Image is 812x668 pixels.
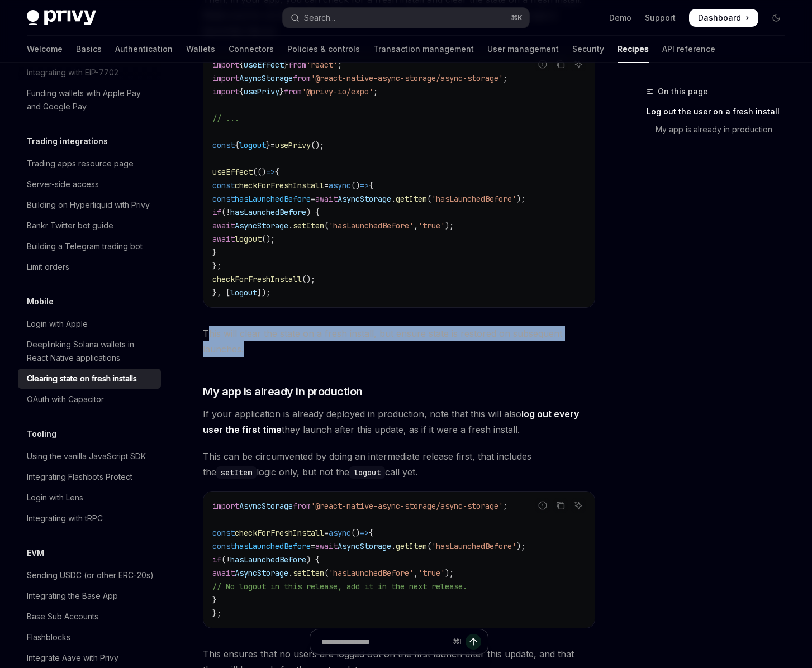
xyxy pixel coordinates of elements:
span: 'hasLaunchedBefore' [329,221,414,231]
span: import [212,60,239,70]
a: Building a Telegram trading bot [18,236,161,256]
span: from [284,87,302,97]
div: Integrating the Base App [27,589,118,603]
span: () [351,528,360,538]
div: Integrating with tRPC [27,512,103,525]
span: If your application is already deployed in production, note that this will also they launch after... [203,406,595,437]
span: 'react' [306,60,338,70]
span: = [324,180,329,190]
h5: Trading integrations [27,135,108,148]
span: checkForFreshInstall [235,180,324,190]
a: Deeplinking Solana wallets in React Native applications [18,335,161,368]
span: } [279,87,284,97]
span: setItem [293,568,324,578]
a: Connectors [229,36,274,63]
span: '@privy-io/expo' [302,87,373,97]
span: // ... [212,113,239,123]
div: Bankr Twitter bot guide [27,219,113,232]
span: () [351,180,360,190]
span: hasLaunchedBefore [235,541,311,551]
code: setItem [216,466,257,479]
input: Ask a question... [321,629,448,654]
button: Report incorrect code [535,498,550,513]
a: Welcome [27,36,63,63]
div: Flashblocks [27,631,70,644]
span: This can be circumvented by doing an intermediate release first, that includes the logic only, bu... [203,448,595,480]
span: { [369,528,373,538]
span: ) { [306,555,320,565]
a: My app is already in production [647,121,794,139]
span: ⌘ K [511,13,523,22]
span: ; [503,73,507,83]
span: (); [302,274,315,284]
div: Login with Lens [27,491,83,504]
a: Sending USDC (or other ERC-20s) [18,565,161,585]
span: ; [503,501,507,511]
a: Limit orders [18,257,161,277]
span: useEffect [212,167,253,177]
a: Integrate Aave with Privy [18,648,161,668]
span: Dashboard [698,12,741,23]
span: My app is already in production [203,384,363,399]
span: } [266,140,270,150]
span: = [311,194,315,204]
span: = [311,541,315,551]
span: { [369,180,373,190]
span: ]); [257,288,270,298]
span: const [212,541,235,551]
a: Funding wallets with Apple Pay and Google Pay [18,83,161,117]
button: Send message [466,634,481,650]
span: AsyncStorage [239,501,293,511]
span: import [212,87,239,97]
span: } [212,247,217,257]
span: => [266,167,275,177]
span: ); [445,221,454,231]
span: import [212,73,239,83]
div: Integrating Flashbots Protect [27,470,132,484]
span: async [329,528,351,538]
a: Integrating with tRPC [18,508,161,528]
span: 'true' [418,568,445,578]
span: ) { [306,207,320,217]
span: This will clear the state on a fresh install, but ensure state is restored on subsequent launches. [203,326,595,357]
span: ; [373,87,378,97]
span: ( [324,568,329,578]
div: Deeplinking Solana wallets in React Native applications [27,338,154,365]
a: Authentication [115,36,173,63]
a: OAuth with Capacitor [18,389,161,409]
span: // No logout in this release, add it in the next release. [212,581,467,591]
div: Search... [304,11,335,25]
div: Clearing state on fresh installs [27,372,137,385]
a: Bankr Twitter bot guide [18,216,161,236]
span: (() [253,167,266,177]
span: (); [311,140,324,150]
span: ( [324,221,329,231]
span: }; [212,608,221,618]
span: await [212,568,235,578]
span: logout [239,140,266,150]
a: Login with Apple [18,314,161,334]
span: ); [516,194,525,204]
span: logout [235,234,262,244]
div: Server-side access [27,178,99,191]
button: Toggle dark mode [767,9,785,27]
a: Demo [609,12,631,23]
span: AsyncStorage [235,221,288,231]
button: Copy the contents from the code block [553,498,568,513]
span: => [360,180,369,190]
span: ! [226,207,230,217]
button: Copy the contents from the code block [553,57,568,71]
span: , [414,568,418,578]
span: ; [338,60,342,70]
span: logout [230,288,257,298]
span: } [284,60,288,70]
a: Integrating the Base App [18,586,161,606]
span: import [212,501,239,511]
span: '@react-native-async-storage/async-storage' [311,73,503,83]
button: Ask AI [571,498,586,513]
span: ( [427,541,431,551]
span: hasLaunchedBefore [235,194,311,204]
h5: EVM [27,546,44,560]
span: await [315,541,338,551]
div: Sending USDC (or other ERC-20s) [27,569,154,582]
